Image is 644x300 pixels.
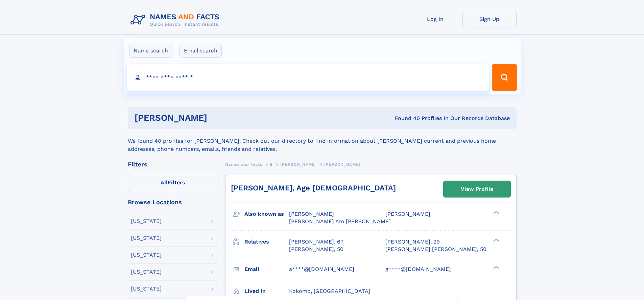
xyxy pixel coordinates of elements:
[289,238,343,246] a: [PERSON_NAME], 67
[280,160,316,168] a: [PERSON_NAME]
[492,265,500,270] div: ❯
[289,218,391,225] span: [PERSON_NAME] Am [PERSON_NAME]
[135,114,301,122] h1: [PERSON_NAME]
[128,199,218,205] div: Browse Locations
[444,181,510,197] a: View Profile
[180,44,222,58] label: Email search
[270,160,273,168] a: B
[231,184,396,192] a: [PERSON_NAME], Age [DEMOGRAPHIC_DATA]
[492,238,500,242] div: ❯
[161,179,168,186] span: All
[289,246,343,253] a: [PERSON_NAME], 50
[129,44,172,58] label: Name search
[461,181,493,197] div: View Profile
[225,160,262,168] a: Names and Facts
[289,288,370,294] span: Kokomo, [GEOGRAPHIC_DATA]
[385,246,486,253] a: [PERSON_NAME] [PERSON_NAME], 50
[492,64,517,91] button: Search Button
[128,161,218,167] div: Filters
[301,115,510,122] div: Found 40 Profiles In Our Records Database
[270,162,273,167] span: B
[131,252,162,258] div: [US_STATE]
[244,285,289,297] h3: Lived in
[244,236,289,248] h3: Relatives
[128,129,517,153] div: We found 40 profiles for [PERSON_NAME]. Check out our directory to find information about [PERSON...
[385,211,430,217] span: [PERSON_NAME]
[280,162,316,167] span: [PERSON_NAME]
[131,235,162,241] div: [US_STATE]
[385,238,440,246] a: [PERSON_NAME], 29
[131,218,162,224] div: [US_STATE]
[127,64,489,91] input: search input
[244,208,289,220] h3: Also known as
[244,263,289,275] h3: Email
[128,175,218,191] label: Filters
[289,211,334,217] span: [PERSON_NAME]
[131,269,162,275] div: [US_STATE]
[408,11,462,27] a: Log In
[128,11,225,29] img: Logo Names and Facts
[462,11,517,27] a: Sign Up
[131,286,162,292] div: [US_STATE]
[324,162,360,167] span: [PERSON_NAME]
[492,210,500,215] div: ❯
